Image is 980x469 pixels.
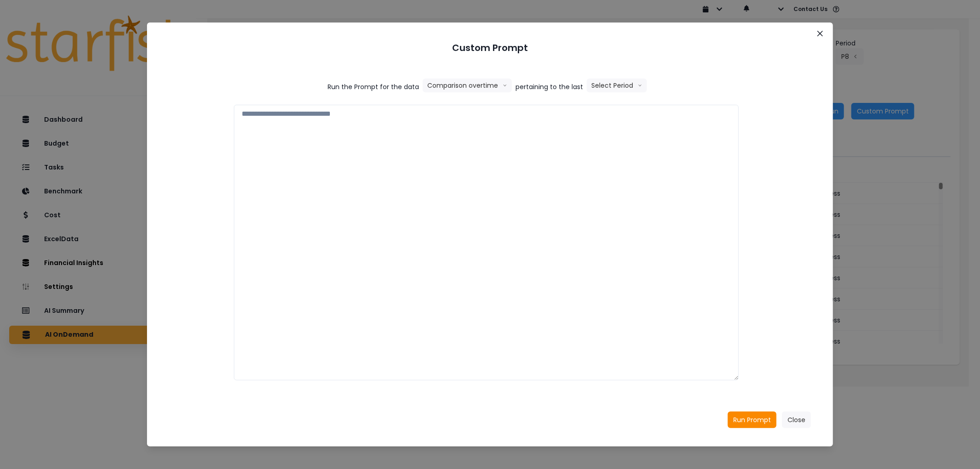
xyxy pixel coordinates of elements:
[158,34,822,62] header: Custom Prompt
[813,26,827,41] button: Close
[728,412,776,428] button: Run Prompt
[515,82,583,92] p: pertaining to the last
[638,81,642,90] svg: arrow down line
[423,79,512,92] button: Comparison overtimearrow down line
[782,412,811,428] button: Close
[587,79,647,92] button: Select Periodarrow down line
[503,81,507,90] svg: arrow down line
[328,82,419,92] p: Run the Prompt for the data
